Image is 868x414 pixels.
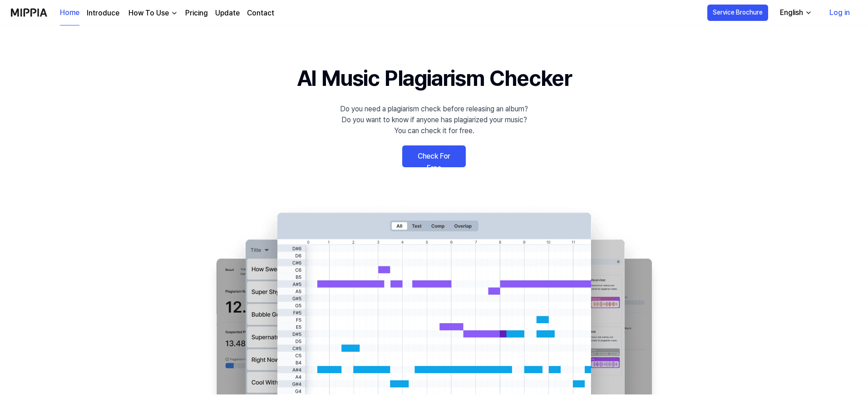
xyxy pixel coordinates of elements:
a: Check For Free [402,145,466,167]
button: How To Use [127,8,178,19]
img: down [171,10,178,17]
div: How To Use [127,8,171,19]
h1: AI Music Plagiarism Checker [297,62,572,95]
a: Contact [247,8,274,19]
a: Home [60,0,79,25]
button: Service Brochure [707,5,768,21]
div: English [778,7,805,18]
div: Do you need a plagiarism check before releasing an album? Do you want to know if anyone has plagi... [340,104,528,136]
a: Update [215,8,240,19]
img: main Image [198,204,670,394]
a: Introduce [87,8,119,19]
button: English [773,4,818,22]
a: Pricing [185,8,208,19]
